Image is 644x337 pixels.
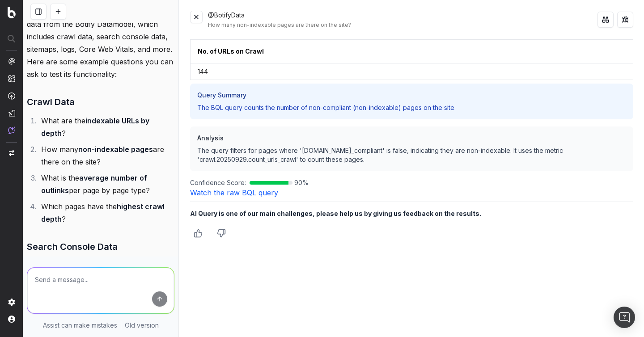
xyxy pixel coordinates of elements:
span: Confidence Score: [190,178,246,187]
div: How many non-indexable pages are there on the site? [208,21,597,29]
img: Botify logo [8,7,16,18]
a: Watch the raw BQL query [190,188,278,197]
div: @BotifyData [208,11,597,29]
button: Thumbs up [190,225,206,241]
img: Analytics [8,58,15,65]
button: Thumbs down [213,225,229,241]
img: Activation [8,92,15,100]
p: The BQL query counts the number of non-compliant (non-indexable) pages on the site. [197,103,626,112]
strong: average number of outlinks [41,173,149,195]
img: Switch project [9,150,14,156]
p: Assist can make mistakes [43,321,117,330]
img: Setting [8,299,15,306]
img: My account [8,316,15,323]
h3: Analysis [197,134,626,143]
b: AI Query is one of our main challenges, please help us by giving us feedback on the results. [190,210,481,217]
div: No. of URLs on Crawl [198,47,264,56]
div: Open Intercom Messenger [614,307,635,328]
li: What are the ? [38,114,174,139]
img: Studio [8,110,15,117]
h3: Query Summary [197,91,626,100]
a: Old version [125,321,159,330]
strong: non-indexable pages [78,145,153,154]
li: How many are there on the site? [38,143,174,168]
img: Intelligence [8,75,15,82]
h3: Crawl Data [27,95,174,109]
p: The query filters for pages where '[DOMAIN_NAME]_compliant' is false, indicating they are non-ind... [197,146,626,164]
li: Which pages have the ? [38,200,174,225]
img: Assist [8,126,15,134]
h3: Search Console Data [27,240,174,254]
p: The tool allows you to query data from the Botify Datamodel, which includes crawl data, search co... [27,5,174,80]
li: What is the per page by page type? [38,172,174,197]
strong: indexable URLs by depth [41,116,151,138]
span: 90 % [294,178,309,187]
td: 144 [191,63,633,80]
